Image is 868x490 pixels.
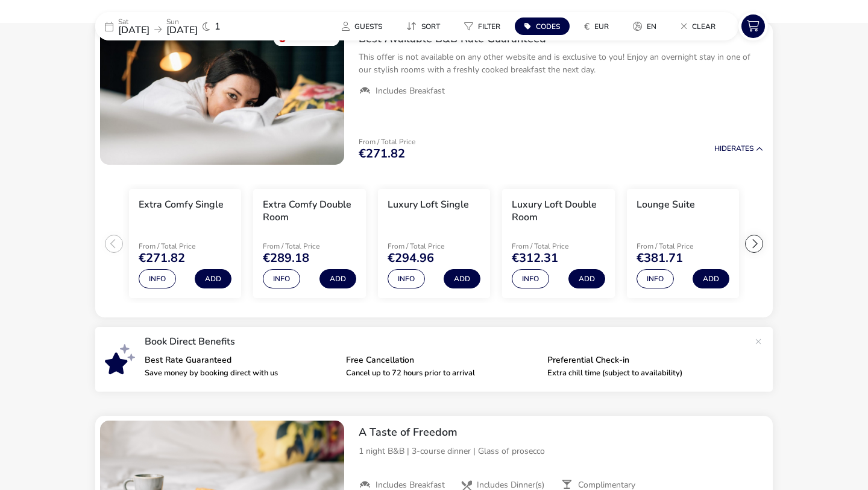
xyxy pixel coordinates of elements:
[388,199,469,211] h3: Luxury Loft Single
[547,369,739,377] p: Extra chill time (subject to availability)
[372,184,496,304] swiper-slide: 3 / 6
[512,199,605,224] h3: Luxury Loft Double Room
[166,18,198,25] p: Sun
[647,22,656,31] span: en
[346,356,538,364] p: Free Cancellation
[637,243,729,250] p: From / Total Price
[359,51,763,76] p: This offer is not available on any other website and is exclusive to you! Enjoy an overnight stay...
[145,337,749,346] p: Book Direct Benefits
[118,18,149,25] p: Sat
[584,21,590,33] i: €
[319,269,356,288] button: Add
[547,356,739,364] p: Preferential Check-in
[139,243,231,250] p: From / Total Price
[637,199,695,211] h3: Lounge Suite
[332,17,397,35] naf-pibe-menu-bar-item: Guests
[388,252,434,264] span: €294.96
[454,17,515,35] naf-pibe-menu-bar-item: Filter
[515,17,574,35] naf-pibe-menu-bar-item: Codes
[145,369,336,377] p: Save money by booking direct with us
[139,199,224,211] h3: Extra Comfy Single
[263,243,356,250] p: From / Total Price
[621,184,745,304] swiper-slide: 5 / 6
[714,144,731,153] span: Hide
[574,17,623,35] naf-pibe-menu-bar-item: €EUR
[397,17,454,35] naf-pibe-menu-bar-item: Sort
[247,184,371,304] swiper-slide: 2 / 6
[714,145,763,153] button: HideRates
[397,17,450,35] button: Sort
[359,445,763,457] p: 1 night B&B | 3-course dinner | Glass of prosecco
[574,17,618,35] button: €EUR
[623,17,671,35] naf-pibe-menu-bar-item: en
[693,269,729,288] button: Add
[444,269,480,288] button: Add
[100,27,344,165] swiper-slide: 1 / 1
[263,269,300,288] button: Info
[388,269,425,288] button: Info
[139,269,176,288] button: Info
[145,356,336,364] p: Best Rate Guaranteed
[536,22,560,31] span: Codes
[346,369,538,377] p: Cancel up to 72 hours prior to arrival
[195,269,231,288] button: Add
[568,269,605,288] button: Add
[637,269,674,288] button: Info
[623,17,666,35] button: en
[166,24,198,37] span: [DATE]
[692,22,715,31] span: Clear
[496,184,620,304] swiper-slide: 4 / 6
[359,148,405,160] span: €271.82
[332,17,392,35] button: Guests
[139,252,185,264] span: €271.82
[123,184,247,304] swiper-slide: 1 / 6
[594,22,609,31] span: EUR
[215,22,221,31] span: 1
[512,243,605,250] p: From / Total Price
[421,22,440,31] span: Sort
[376,86,445,97] span: Includes Breakfast
[454,17,510,35] button: Filter
[515,17,570,35] button: Codes
[359,138,415,145] p: From / Total Price
[95,12,276,40] div: Sat[DATE]Sun[DATE]1
[118,24,149,37] span: [DATE]
[349,22,773,107] div: Best Available B&B Rate GuaranteedThis offer is not available on any other website and is exclusi...
[478,22,500,31] span: Filter
[388,243,480,250] p: From / Total Price
[671,17,730,35] naf-pibe-menu-bar-item: Clear
[263,252,309,264] span: €289.18
[512,269,549,288] button: Info
[354,22,382,31] span: Guests
[263,199,356,224] h3: Extra Comfy Double Room
[671,17,725,35] button: Clear
[359,425,763,439] h2: A Taste of Freedom
[637,252,683,264] span: €381.71
[512,252,558,264] span: €312.31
